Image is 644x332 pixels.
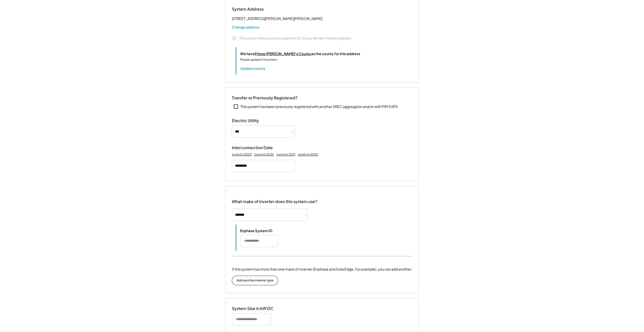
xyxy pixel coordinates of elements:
[240,57,278,62] div: Please update if incorrect.
[298,152,318,157] div: Jump to 2020
[232,194,317,205] div: What make of inverter does this system use?
[240,104,398,109] div: This system has been previously registered with another SREC aggregator and/or with PJM GATS
[232,95,298,101] div: Transfer or Previously Registered?
[254,152,274,157] div: Jump to 2022
[232,145,282,150] div: Interconnection Date
[232,306,282,311] div: System Size in kW DC
[240,66,265,71] button: Update county
[232,25,259,30] button: Change address
[239,36,352,40] div: This system likely does not qualify for DC Cross-Border Feeder eligibility.
[232,7,282,12] div: System Address
[232,276,278,285] button: Add another inverter type
[232,152,252,157] div: Jump to 2023
[240,228,291,233] div: Enphase System ID
[240,51,360,56] div: We have as the county for this address
[232,15,323,22] div: [STREET_ADDRESS][PERSON_NAME][PERSON_NAME]
[232,118,282,123] div: Electric Utility
[276,152,295,157] div: Jump to 2021
[232,267,412,272] div: If this system has more than one make of inverter (Enphase and SolarEdge, for example), you can a...
[255,51,311,56] u: Prince [PERSON_NAME]'s County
